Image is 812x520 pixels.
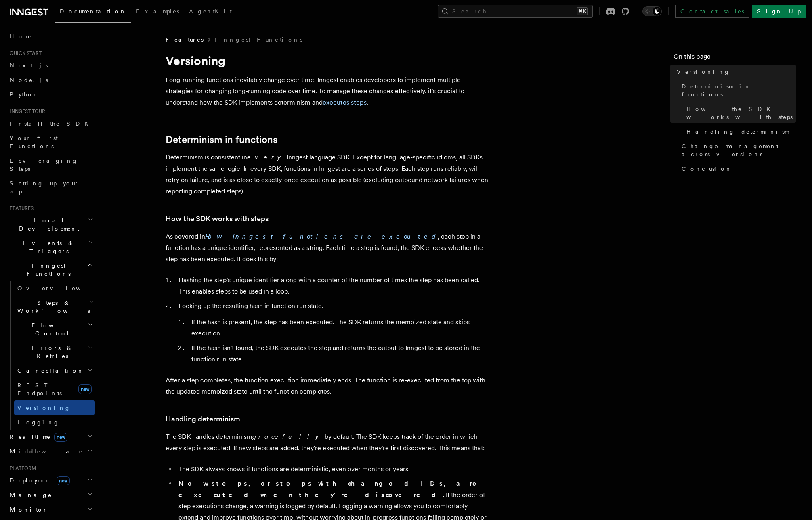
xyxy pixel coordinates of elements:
[57,476,70,485] span: new
[166,134,277,145] a: Determinism in functions
[678,139,796,161] a: Change management across versions
[682,165,732,173] span: Conclusion
[166,36,204,44] span: Features
[323,99,367,106] a: executes steps
[166,74,489,108] p: Long-running functions inevitably change over time. Inngest enables developers to implement multi...
[682,142,796,158] span: Change management across versions
[176,300,489,365] li: Looking up the resulting hash in function run state.
[678,161,796,176] a: Conclusion
[752,5,806,18] a: Sign Up
[6,236,95,258] button: Events & Triggers
[166,375,489,397] p: After a step completes, the function execution immediately ends. The function is re-executed from...
[17,419,59,426] span: Logging
[215,36,302,44] a: Inngest Functions
[17,382,62,396] span: REST Endpoints
[6,58,95,73] a: Next.js
[60,8,126,15] span: Documentation
[14,281,95,296] a: Overview
[6,205,34,212] span: Features
[683,124,796,139] a: Handling determinism
[682,82,796,99] span: Determinism in functions
[14,296,95,318] button: Steps & Workflows
[6,444,95,459] button: Middleware
[686,128,789,136] span: Handling determinism
[6,176,95,199] a: Setting up your app
[10,62,48,69] span: Next.js
[6,430,95,444] button: Realtimenew
[6,281,95,430] div: Inngest Functions
[6,488,95,502] button: Manage
[6,433,67,441] span: Realtime
[577,7,588,15] kbd: ⌘K
[6,473,95,488] button: Deploymentnew
[686,105,796,121] span: How the SDK works with steps
[6,258,95,281] button: Inngest Functions
[677,68,730,76] span: Versioning
[6,502,95,517] button: Monitor
[674,52,796,65] h4: On this page
[683,102,796,124] a: How the SDK works with steps
[14,367,84,375] span: Cancellation
[6,116,95,131] a: Install the SDK
[166,53,489,68] h1: Versioning
[54,433,67,442] span: new
[166,213,269,224] a: How the SDK works with steps
[14,344,88,360] span: Errors & Retries
[10,32,32,40] span: Home
[6,29,95,44] a: Home
[166,152,489,197] p: Determinism is consistent in Inngest language SDK. Except for language-specific idioms, all SDKs ...
[6,153,95,176] a: Leveraging Steps
[6,239,88,255] span: Events & Triggers
[205,233,438,240] a: How Inngest functions are executed
[14,400,95,415] a: Versioning
[14,321,88,338] span: Flow Control
[166,413,240,425] a: Handling determinism
[14,415,95,430] a: Logging
[674,65,796,79] a: Versioning
[6,491,52,499] span: Manage
[176,463,489,475] li: The SDK always knows if functions are deterministic, even over months or years.
[642,6,662,16] button: Toggle dark mode
[678,79,796,102] a: Determinism in functions
[14,318,95,341] button: Flow Control
[14,341,95,363] button: Errors & Retries
[6,108,45,115] span: Inngest tour
[252,433,325,440] em: gracefully
[10,180,79,195] span: Setting up your app
[6,465,36,472] span: Platform
[6,213,95,236] button: Local Development
[184,2,237,22] a: AgentKit
[17,285,101,291] span: Overview
[14,299,90,315] span: Steps & Workflows
[6,505,48,514] span: Monitor
[136,8,179,15] span: Examples
[6,216,88,233] span: Local Development
[10,157,78,172] span: Leveraging Steps
[10,91,39,98] span: Python
[178,480,488,499] strong: New steps, or steps with changed IDs, are executed when they're discovered.
[131,2,184,22] a: Examples
[438,5,593,18] button: Search...⌘K
[78,384,92,394] span: new
[6,87,95,102] a: Python
[55,2,131,23] a: Documentation
[189,317,489,339] li: If the hash is present, the step has been executed. The SDK returns the memoized state and skips ...
[6,50,42,57] span: Quick start
[189,8,232,15] span: AgentKit
[6,476,70,484] span: Deployment
[6,262,87,278] span: Inngest Functions
[247,153,287,161] em: every
[189,342,489,365] li: If the hash isn't found, the SDK executes the step and returns the output to Inngest to be stored...
[14,363,95,378] button: Cancellation
[166,431,489,454] p: The SDK handles determinism by default. The SDK keeps track of the order in which every step is e...
[6,447,83,455] span: Middleware
[6,131,95,153] a: Your first Functions
[176,275,489,297] li: Hashing the step's unique identifier along with a counter of the number of times the step has bee...
[10,135,58,149] span: Your first Functions
[675,5,749,18] a: Contact sales
[10,77,48,83] span: Node.js
[14,378,95,400] a: REST Endpointsnew
[17,405,71,411] span: Versioning
[6,73,95,87] a: Node.js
